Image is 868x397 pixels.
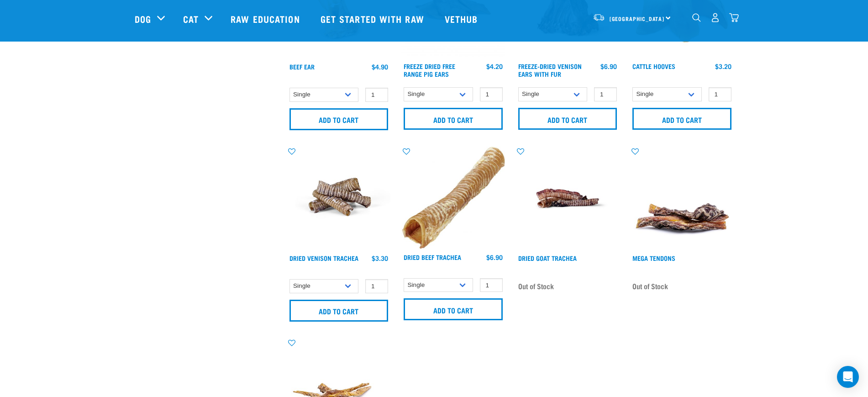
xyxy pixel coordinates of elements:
[632,256,675,259] a: Mega Tendons
[289,65,315,68] a: Beef Ear
[692,13,701,22] img: home-icon-1@2x.png
[632,108,731,130] input: Add to cart
[632,279,668,293] span: Out of Stock
[632,64,675,68] a: Cattle Hooves
[600,63,617,70] div: $6.90
[729,13,739,22] img: home-icon@2x.png
[715,63,731,70] div: $3.20
[486,254,503,261] div: $6.90
[365,279,388,293] input: 1
[404,298,503,320] input: Add to cart
[594,87,617,101] input: 1
[401,147,505,249] img: Trachea
[404,64,455,75] a: Freeze Dried Free Range Pig Ears
[516,147,620,250] img: Raw Essentials Goat Trachea
[518,64,582,75] a: Freeze-Dried Venison Ears with Fur
[183,12,199,26] a: Cat
[710,13,720,22] img: user.png
[365,88,388,102] input: 1
[372,254,388,262] div: $3.30
[480,278,503,292] input: 1
[311,0,436,37] a: Get started with Raw
[837,366,859,388] div: Open Intercom Messenger
[135,12,151,26] a: Dog
[372,63,388,70] div: $4.90
[518,256,577,259] a: Dried Goat Trachea
[287,147,391,250] img: Stack of treats for pets including venison trachea
[289,256,358,259] a: Dried Venison Trachea
[221,0,311,37] a: Raw Education
[289,108,389,130] input: Add to cart
[709,87,731,101] input: 1
[436,0,489,37] a: Vethub
[404,108,503,130] input: Add to cart
[404,255,461,259] a: Dried Beef Trachea
[289,300,389,322] input: Add to cart
[610,17,665,20] span: [GEOGRAPHIC_DATA]
[518,108,617,130] input: Add to cart
[518,279,554,293] span: Out of Stock
[630,147,734,250] img: 1295 Mega Tendons 01
[593,13,605,21] img: van-moving.png
[486,63,503,70] div: $4.20
[480,87,503,101] input: 1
